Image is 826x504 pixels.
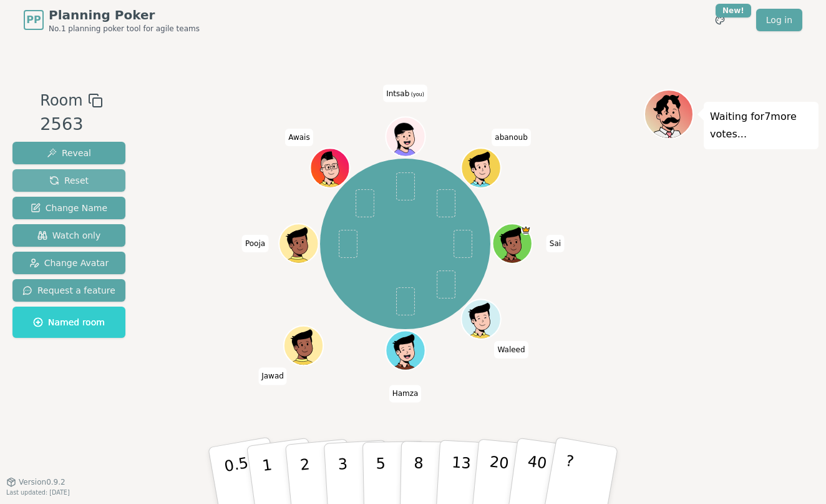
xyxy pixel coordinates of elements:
span: Named room [33,316,105,329]
span: Click to change your name [494,341,528,358]
button: New! [709,9,731,31]
span: Click to change your name [492,129,531,146]
button: Named room [12,307,125,338]
span: PP [26,12,41,27]
button: Request a feature [12,279,125,302]
button: Change Name [12,197,125,219]
button: Change Avatar [12,252,125,274]
span: Last updated: [DATE] [6,489,70,496]
button: Version0.9.2 [6,477,66,487]
a: PPPlanning PokerNo.1 planning poker tool for agile teams [24,6,200,34]
span: Reveal [47,147,91,159]
span: Click to change your name [285,129,313,146]
span: No.1 planning poker tool for agile teams [49,24,200,34]
button: Reveal [12,142,125,164]
span: Room [40,89,82,112]
span: Click to change your name [242,235,268,252]
button: Click to change your avatar [387,118,424,155]
button: Watch only [12,224,125,247]
span: Version 0.9.2 [19,477,66,487]
span: Click to change your name [383,85,427,102]
span: Click to change your name [389,385,422,403]
span: Click to change your name [547,235,564,252]
span: Change Avatar [29,257,109,269]
span: Watch only [37,229,101,242]
span: Reset [49,174,89,187]
div: New! [716,4,751,17]
div: 2563 [40,112,102,137]
span: (you) [409,92,424,97]
a: Log in [756,9,802,31]
span: Planning Poker [49,6,200,24]
button: Reset [12,169,125,192]
span: Request a feature [22,284,115,297]
span: Change Name [31,202,107,214]
p: Waiting for 7 more votes... [710,108,812,143]
span: Sai is the host [521,225,531,235]
span: Click to change your name [258,368,287,385]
